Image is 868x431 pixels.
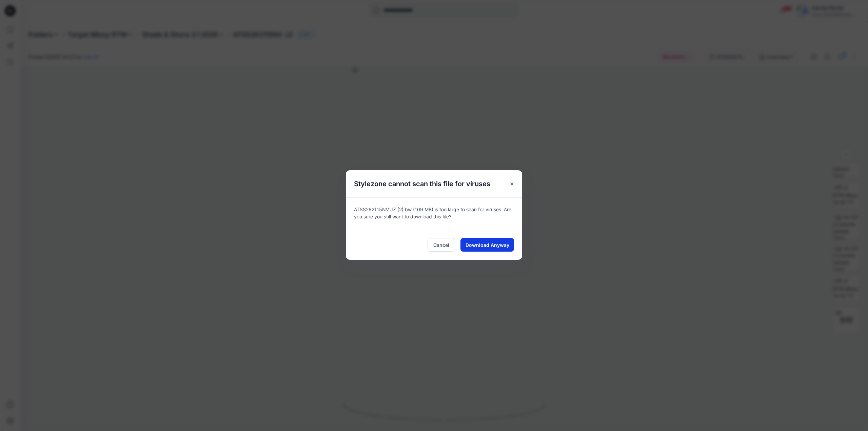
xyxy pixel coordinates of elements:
[346,170,498,197] h5: Stylezone cannot scan this file for viruses
[428,238,455,252] button: Cancel
[433,241,449,249] span: Cancel
[460,238,514,252] button: Download Anyway
[466,241,509,249] span: Download Anyway
[346,197,522,230] div: ATSS262115NV JZ (2).bw (109 MB) is too large to scan for viruses. Are you sure you still want to ...
[506,178,518,190] button: Close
